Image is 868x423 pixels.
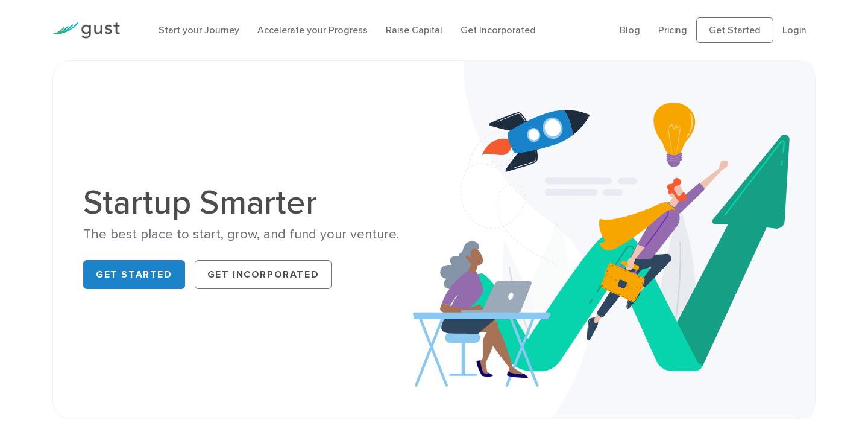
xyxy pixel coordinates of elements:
a: Login [782,24,807,36]
a: Raise Capital [386,24,442,36]
img: Startup Smarter Hero [413,61,815,419]
a: Get Started [696,17,773,43]
a: Get Incorporated [461,24,536,36]
a: Get Started [83,260,185,289]
a: Get Incorporated [195,260,332,289]
a: Start your Journey [159,24,239,36]
a: Pricing [658,24,687,36]
h1: Startup Smarter [83,186,425,220]
div: The best place to start, grow, and fund your venture. [83,226,425,243]
a: Accelerate your Progress [257,24,368,36]
img: Gust Logo [52,22,120,39]
a: Blog [620,24,640,36]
